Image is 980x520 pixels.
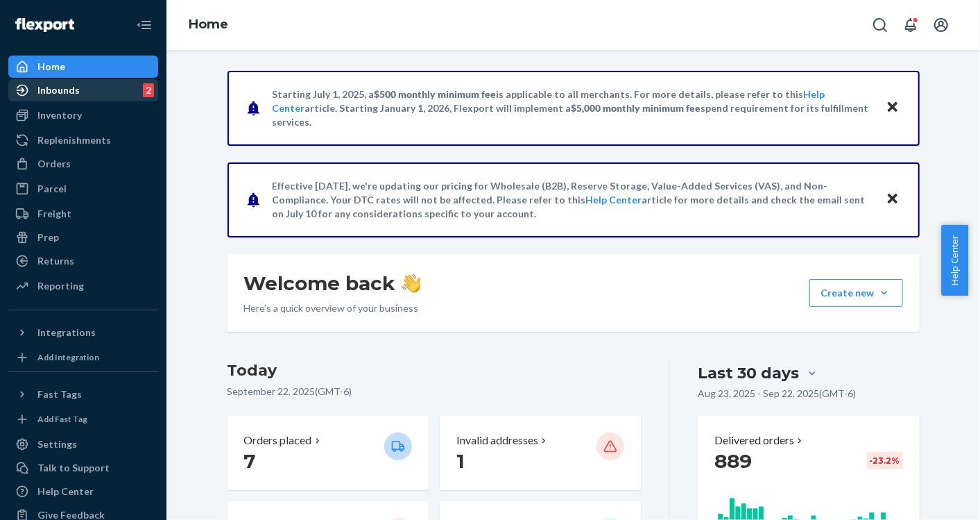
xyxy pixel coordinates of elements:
span: 889 [714,449,752,473]
span: $5,000 monthly minimum fee [571,102,701,114]
a: Home [189,17,228,32]
p: Here’s a quick overview of your business [244,301,421,315]
h3: Today [227,360,642,382]
span: Soporte [28,10,77,22]
button: Open Search Box [866,11,894,39]
img: Flexport logo [15,18,74,32]
div: Home [37,60,65,74]
p: Effective [DATE], we're updating our pricing for Wholesale (B2B), Reserve Storage, Value-Added Se... [273,179,872,221]
div: Inventory [37,108,82,122]
a: Returns [8,250,158,272]
a: Parcel [8,178,158,200]
button: Invalid addresses 1 [440,416,641,490]
a: Settings [8,433,158,455]
a: Add Integration [8,349,158,366]
a: Reporting [8,275,158,297]
a: Freight [8,203,158,225]
div: Inbounds [37,83,80,97]
div: Talk to Support [37,461,110,475]
div: Settings [37,437,77,451]
p: September 22, 2025 ( GMT-6 ) [227,385,642,399]
p: Starting July 1, 2025, a is applicable to all merchants. For more details, please refer to this a... [273,87,872,129]
div: 2 [143,83,154,97]
div: -23.2 % [867,452,903,469]
div: Last 30 days [698,362,799,384]
a: Help Center [586,194,642,206]
span: 1 [456,449,465,473]
button: Create new [809,279,903,307]
div: Replenishments [37,133,111,147]
button: Close [884,98,902,118]
div: Reporting [37,279,84,293]
h1: Welcome back [244,271,421,296]
a: Orders [8,153,158,175]
ol: breadcrumbs [178,5,239,45]
div: Integrations [37,326,96,339]
span: 7 [244,449,256,473]
img: hand-wave emoji [402,274,421,293]
a: Inventory [8,104,158,126]
div: Orders [37,157,71,171]
div: Fast Tags [37,387,82,401]
div: Prep [37,230,59,244]
span: $500 monthly minimum fee [375,88,497,100]
a: Help Center [8,480,158,503]
div: Parcel [37,182,67,196]
button: Delivered orders [714,433,805,448]
button: Close Navigation [130,11,158,39]
p: Invalid addresses [456,433,538,448]
button: Talk to Support [8,457,158,479]
p: Aug 23, 2025 - Sep 22, 2025 ( GMT-6 ) [698,387,856,401]
div: Returns [37,254,74,268]
button: Close [884,190,902,210]
a: Add Fast Tag [8,411,158,428]
a: Inbounds2 [8,79,158,101]
a: Prep [8,226,158,249]
a: Replenishments [8,129,158,151]
button: Help Center [941,225,968,296]
button: Integrations [8,321,158,344]
div: Add Integration [37,351,99,363]
p: Orders placed [244,433,312,448]
button: Fast Tags [8,383,158,405]
div: Freight [37,207,71,221]
button: Open account menu [927,11,955,39]
div: Add Fast Tag [37,413,87,425]
a: Home [8,56,158,78]
button: Open notifications [897,11,925,39]
div: Help Center [37,485,94,498]
button: Orders placed 7 [227,416,429,490]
